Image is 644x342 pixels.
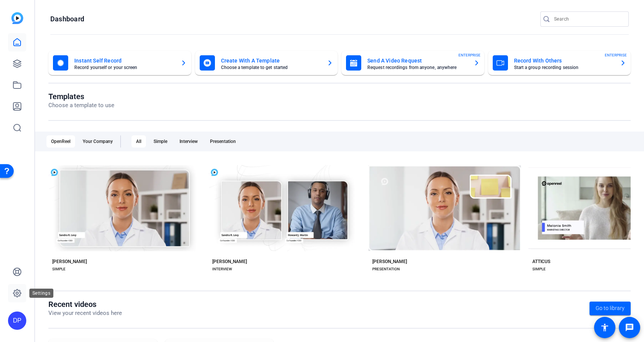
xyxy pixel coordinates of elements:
[596,304,625,312] span: Go to library
[50,14,84,24] h1: Dashboard
[372,266,400,272] div: PRESENTATION
[48,309,122,318] p: View your recent videos here
[488,51,631,75] button: Record With OthersStart a group recording sessionENTERPRISE
[514,56,614,65] mat-card-title: Record With Others
[341,51,484,75] button: Send A Video RequestRequest recordings from anyone, anywhereENTERPRISE
[590,302,631,315] a: Go to library
[212,266,232,272] div: INTERVIEW
[29,289,53,298] div: Settings
[48,300,122,309] h1: Recent videos
[221,56,321,65] mat-card-title: Create With A Template
[131,135,146,148] div: All
[367,56,468,65] mat-card-title: Send A Video Request
[52,266,66,272] div: SIMPLE
[532,259,550,265] div: ATTICUS
[48,92,114,101] h1: Templates
[372,259,407,265] div: [PERSON_NAME]
[600,323,609,332] mat-icon: accessibility
[46,135,75,148] div: OpenReel
[532,266,546,272] div: SIMPLE
[8,311,26,330] div: DP
[78,135,117,148] div: Your Company
[554,14,623,24] input: Search
[48,101,114,110] p: Choose a template to use
[48,51,191,75] button: Instant Self RecordRecord yourself or your screen
[175,135,202,148] div: Interview
[221,65,321,70] mat-card-subtitle: Choose a template to get started
[74,65,175,70] mat-card-subtitle: Record yourself or your screen
[458,52,481,58] span: ENTERPRISE
[52,259,87,265] div: [PERSON_NAME]
[195,51,338,75] button: Create With A TemplateChoose a template to get started
[605,52,627,58] span: ENTERPRISE
[514,65,614,70] mat-card-subtitle: Start a group recording session
[149,135,172,148] div: Simple
[212,259,247,265] div: [PERSON_NAME]
[625,323,634,332] mat-icon: message
[205,135,240,148] div: Presentation
[11,12,23,24] img: blue-gradient.svg
[367,65,468,70] mat-card-subtitle: Request recordings from anyone, anywhere
[74,56,175,65] mat-card-title: Instant Self Record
